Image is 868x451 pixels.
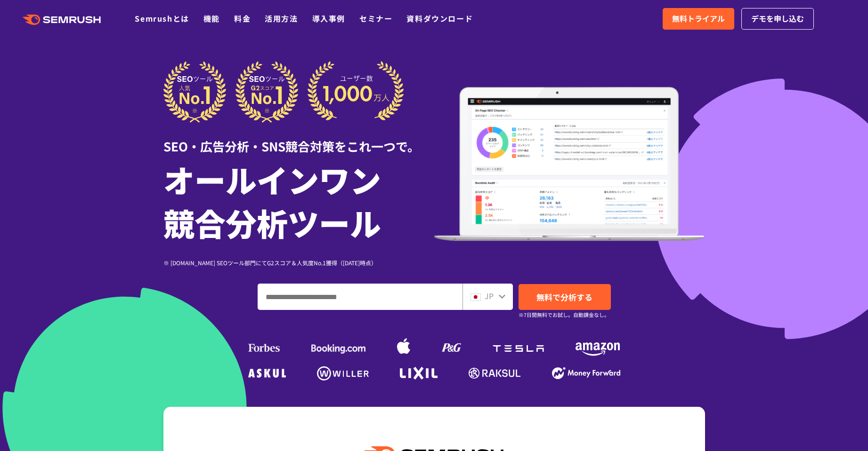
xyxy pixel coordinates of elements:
a: セミナー [359,13,392,24]
span: デモを申し込む [751,13,804,25]
a: 機能 [203,13,220,24]
small: ※7日間無料でお試し。自動課金なし。 [519,310,609,319]
h1: オールインワン 競合分析ツール [163,158,434,244]
a: デモを申し込む [741,8,814,30]
a: 料金 [234,13,251,24]
a: 活用方法 [265,13,298,24]
a: 無料で分析する [519,284,611,310]
span: 無料トライアル [672,13,725,25]
span: 無料で分析する [536,291,592,303]
input: ドメイン、キーワードまたはURLを入力してください [258,284,462,309]
div: ※ [DOMAIN_NAME] SEOツール部門にてG2スコア＆人気度No.1獲得（[DATE]時点） [163,258,434,267]
a: 導入事例 [312,13,345,24]
span: JP [485,290,494,301]
div: SEO・広告分析・SNS競合対策をこれ一つで。 [163,123,434,155]
a: Semrushとは [135,13,189,24]
a: 無料トライアル [663,8,734,30]
a: 資料ダウンロード [406,13,473,24]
